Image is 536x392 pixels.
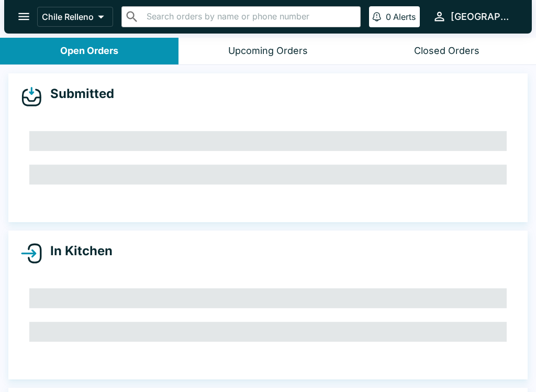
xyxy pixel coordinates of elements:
div: Upcoming Orders [228,45,308,57]
div: Open Orders [60,45,118,57]
p: 0 [386,12,391,22]
div: Closed Orders [414,45,479,57]
input: Search orders by name or phone number [143,9,356,24]
h4: Submitted [42,86,114,102]
p: Alerts [393,12,416,22]
h4: In Kitchen [42,243,113,259]
button: [GEOGRAPHIC_DATA] [428,5,519,28]
button: Chile Relleno [37,7,113,27]
div: [GEOGRAPHIC_DATA] [451,10,515,23]
button: open drawer [10,3,37,30]
p: Chile Relleno [42,12,94,22]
